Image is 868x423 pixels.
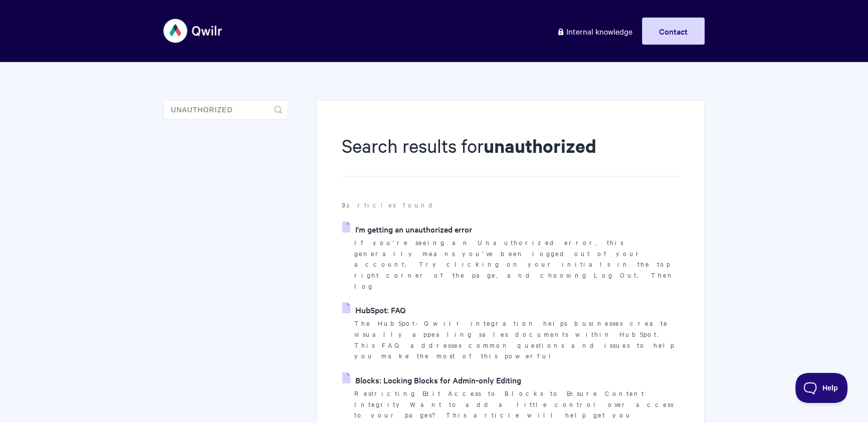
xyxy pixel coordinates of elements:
h1: Search results for [342,133,679,176]
a: Internal knowledge [549,18,640,45]
a: Blocks: Locking Blocks for Admin-only Editing [342,372,521,387]
a: Contact [642,18,705,45]
input: Search [163,100,288,120]
iframe: Toggle Customer Support [795,373,848,403]
img: Qwilr Help Center [163,12,223,50]
p: The HubSpot-Qwilr integration helps businesses create visually appealing sales documents within H... [354,318,679,361]
a: HubSpot: FAQ [342,302,405,317]
strong: unauthorized [484,133,596,158]
p: If you're seeing an Unauthorized error, this generally means you've been logged out of your accou... [354,237,679,292]
p: articles found [342,199,679,210]
strong: 3 [342,200,346,209]
a: I'm getting an unauthorized error [342,222,472,237]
